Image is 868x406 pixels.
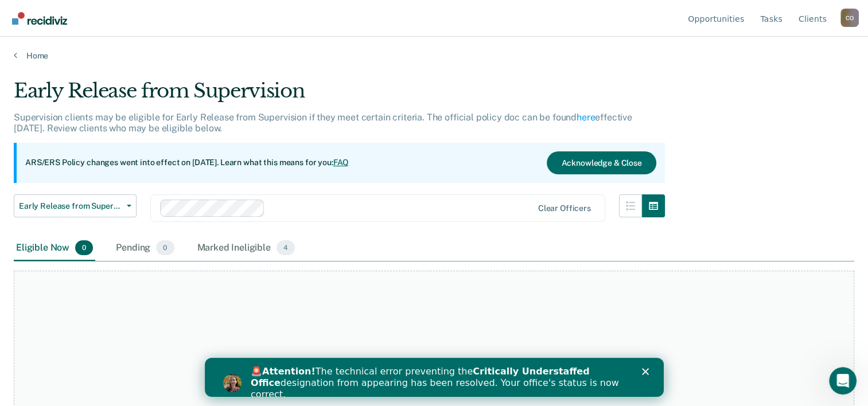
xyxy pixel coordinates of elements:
[437,10,449,17] div: Close
[156,240,174,255] span: 0
[46,8,385,30] b: Critically Understaffed Office
[333,158,349,167] a: FAQ
[829,367,857,395] iframe: Intercom live chat
[14,236,95,261] div: Eligible Now0
[195,236,298,261] div: Marked Ineligible4
[277,240,295,255] span: 4
[14,50,854,61] a: Home
[57,8,111,19] b: Attention!
[75,240,93,255] span: 0
[14,194,137,217] button: Early Release from Supervision
[114,236,176,261] div: Pending0
[12,12,67,25] img: Recidiviz
[538,204,591,213] div: Clear officers
[840,9,859,27] div: C O
[205,358,664,397] iframe: Intercom live chat banner
[577,112,595,123] a: here
[840,9,859,27] button: Profile dropdown button
[14,112,632,134] p: Supervision clients may be eligible for Early Release from Supervision if they meet certain crite...
[25,157,349,169] p: ARS/ERS Policy changes went into effect on [DATE]. Learn what this means for you:
[46,8,422,42] div: 🚨 The technical error preventing the designation from appearing has been resolved. Your office's ...
[547,151,656,174] button: Acknowledge & Close
[19,201,122,211] span: Early Release from Supervision
[14,79,665,112] div: Early Release from Supervision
